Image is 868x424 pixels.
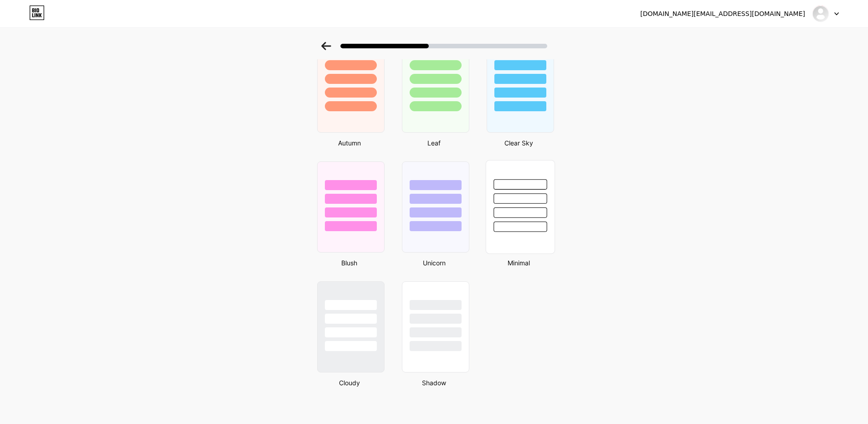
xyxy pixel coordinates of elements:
div: Autumn [314,138,385,148]
div: Cloudy [314,378,385,388]
div: Leaf [399,138,469,148]
div: Blush [314,258,385,268]
img: rojgaarresultdotin [812,5,829,22]
div: Unicorn [399,258,469,268]
div: Clear Sky [484,138,554,148]
div: [DOMAIN_NAME][EMAIL_ADDRESS][DOMAIN_NAME] [640,9,805,19]
div: Shadow [399,378,469,388]
div: Minimal [484,258,554,268]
